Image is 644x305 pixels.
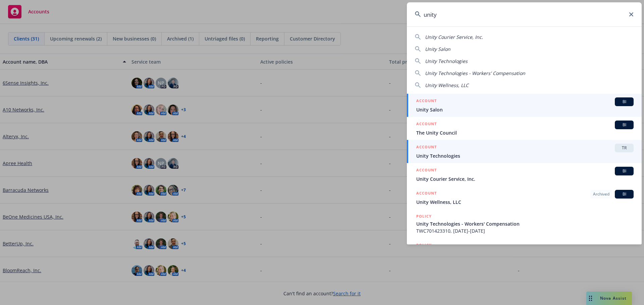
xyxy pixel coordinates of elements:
[425,34,483,40] span: Unity Courier Service, Inc.
[416,199,634,206] span: Unity Wellness, LLC
[407,209,642,238] a: POLICYUnity Technologies - Workers' CompensationTWC701423310, [DATE]-[DATE]
[416,175,634,182] span: Unity Courier Service, Inc.
[618,99,631,105] span: BI
[416,106,634,113] span: Unity Salon
[425,46,450,52] span: Unity Salon
[416,152,634,159] span: Unity Technologies
[407,238,642,267] a: POLICY
[593,191,609,197] span: Archived
[425,58,468,64] span: Unity Technologies
[407,163,642,186] a: ACCOUNTBIUnity Courier Service, Inc.
[407,94,642,117] a: ACCOUNTBIUnity Salon
[416,121,437,129] h5: ACCOUNT
[416,213,432,220] h5: POLICY
[407,186,642,209] a: ACCOUNTArchivedBIUnity Wellness, LLC
[425,70,525,76] span: Unity Technologies - Workers' Compensation
[416,227,634,234] span: TWC701423310, [DATE]-[DATE]
[416,220,634,227] span: Unity Technologies - Workers' Compensation
[407,140,642,163] a: ACCOUNTTRUnity Technologies
[416,144,437,152] h5: ACCOUNT
[618,145,631,151] span: TR
[407,2,642,26] input: Search...
[416,167,437,175] h5: ACCOUNT
[416,190,437,198] h5: ACCOUNT
[407,117,642,140] a: ACCOUNTBIThe Unity Council
[618,122,631,128] span: BI
[618,191,631,197] span: BI
[425,82,469,88] span: Unity Wellness, LLC
[416,97,437,105] h5: ACCOUNT
[416,242,432,248] h5: POLICY
[416,129,634,136] span: The Unity Council
[618,168,631,174] span: BI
